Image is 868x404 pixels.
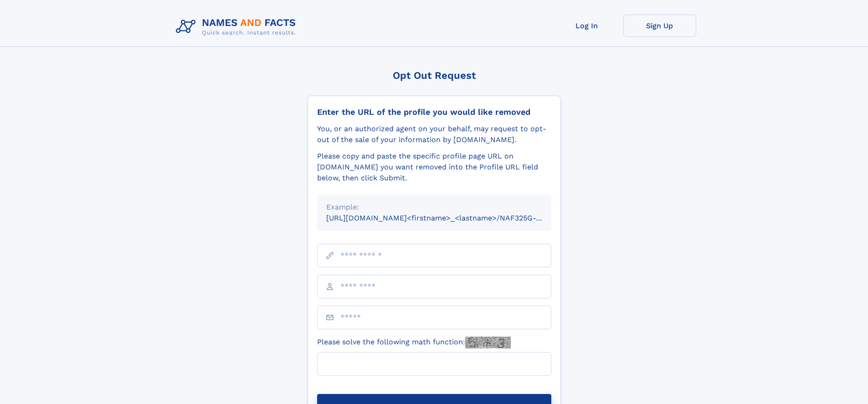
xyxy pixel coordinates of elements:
[317,151,551,184] div: Please copy and paste the specific profile page URL on [DOMAIN_NAME] you want removed into the Pr...
[317,123,551,145] div: You, or an authorized agent on your behalf, may request to opt-out of the sale of your informatio...
[550,15,623,37] a: Log In
[172,15,303,39] img: Logo Names and Facts
[326,214,569,222] small: [URL][DOMAIN_NAME]<firstname>_<lastname>/NAF325G-xxxxxxxx
[623,15,696,37] a: Sign Up
[308,70,561,81] div: Opt Out Request
[317,337,511,348] label: Please solve the following math function:
[317,107,551,117] div: Enter the URL of the profile you would like removed
[326,202,542,213] div: Example:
